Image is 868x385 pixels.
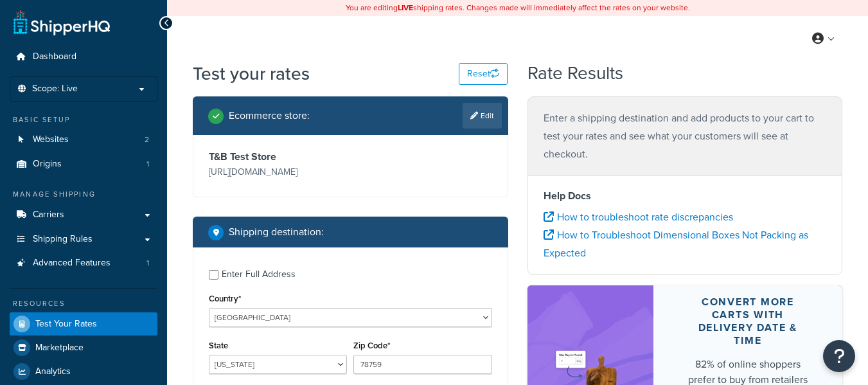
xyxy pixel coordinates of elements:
[33,159,62,170] span: Origins
[35,343,84,354] span: Marketplace
[823,340,855,372] button: Open Resource Center
[209,341,228,350] label: State
[527,64,623,84] h2: Rate Results
[10,114,157,125] div: Basic Setup
[10,251,157,275] a: Advanced Features1
[544,210,733,224] a: How to troubleshoot rate discrepancies
[222,265,296,283] div: Enter Full Address
[353,341,390,350] label: Zip Code*
[10,312,157,336] a: Test Your Rates
[10,45,157,69] a: Dashboard
[10,128,157,152] a: Websites2
[33,234,93,245] span: Shipping Rules
[10,336,157,359] a: Marketplace
[35,366,71,377] span: Analytics
[146,159,149,170] span: 1
[544,109,827,163] p: Enter a shipping destination and add products to your cart to test your rates and see what your c...
[544,188,827,204] h4: Help Docs
[684,296,811,347] div: Convert more carts with delivery date & time
[33,258,111,269] span: Advanced Features
[10,298,157,309] div: Resources
[145,134,149,145] span: 2
[10,189,157,200] div: Manage Shipping
[33,134,69,145] span: Websites
[209,163,347,181] p: [URL][DOMAIN_NAME]
[398,2,413,13] b: LIVE
[229,110,310,121] h2: Ecommerce store :
[10,360,157,383] a: Analytics
[33,210,64,220] span: Carriers
[193,61,310,86] h1: Test your rates
[10,152,157,176] li: Origins
[544,228,808,260] a: How to Troubleshoot Dimensional Boxes Not Packing as Expected
[209,270,218,280] input: Enter Full Address
[463,103,502,129] a: Edit
[229,226,324,238] h2: Shipping destination :
[209,150,347,163] h3: T&B Test Store
[10,128,157,152] li: Websites
[459,63,508,85] button: Reset
[10,251,157,275] li: Advanced Features
[33,51,76,62] span: Dashboard
[209,294,241,303] label: Country*
[32,84,78,94] span: Scope: Live
[146,258,149,269] span: 1
[10,228,157,251] a: Shipping Rules
[35,319,97,330] span: Test Your Rates
[10,152,157,176] a: Origins1
[10,203,157,227] a: Carriers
